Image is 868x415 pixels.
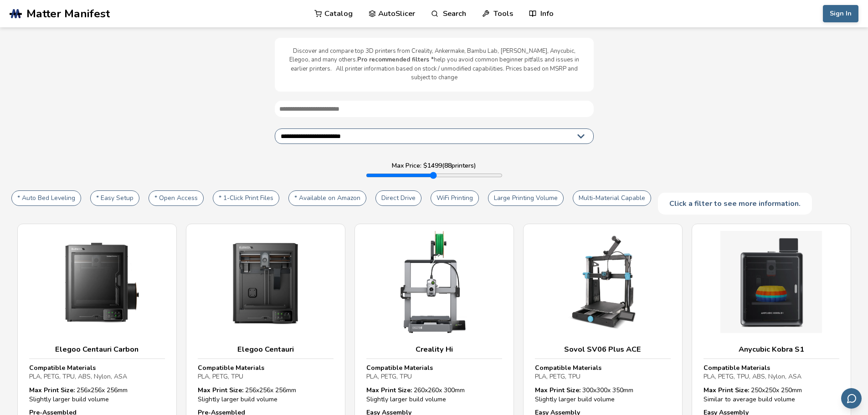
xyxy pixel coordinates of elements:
[704,345,839,354] h3: Anycubic Kobra S1
[535,372,580,381] span: PLA, PETG, TPU
[366,364,433,372] strong: Compatible Materials
[366,386,502,404] div: 260 x 260 x 300 mm Slightly larger build volume
[198,386,243,395] strong: Max Print Size:
[198,372,243,381] span: PLA, PETG, TPU
[29,345,165,354] h3: Elegoo Centauri Carbon
[29,386,75,395] strong: Max Print Size:
[198,386,334,404] div: 256 x 256 x 256 mm Slightly larger build volume
[29,386,165,404] div: 256 x 256 x 256 mm Slightly larger build volume
[392,162,476,169] label: Max Price: $ 1499 ( 88 printers)
[488,190,564,206] button: Large Printing Volume
[704,372,801,381] span: PLA, PETG, TPU, ABS, Nylon, ASA
[198,364,264,372] strong: Compatible Materials
[704,386,839,404] div: 250 x 250 x 250 mm Similar to average build volume
[366,345,502,354] h3: Creality Hi
[29,372,127,381] span: PLA, PETG, TPU, ABS, Nylon, ASA
[26,7,110,20] span: Matter Manifest
[823,5,858,22] button: Sign In
[288,190,366,206] button: * Available on Amazon
[658,193,812,215] div: Click a filter to see more information.
[213,190,279,206] button: * 1-Click Print Files
[841,388,862,409] button: Send feedback via email
[375,190,421,206] button: Direct Drive
[573,190,651,206] button: Multi-Material Capable
[149,190,204,206] button: * Open Access
[535,345,671,354] h3: Sovol SV06 Plus ACE
[704,364,770,372] strong: Compatible Materials
[535,386,580,395] strong: Max Print Size:
[431,190,479,206] button: WiFi Printing
[366,372,412,381] span: PLA, PETG, TPU
[198,345,334,354] h3: Elegoo Centauri
[704,386,749,395] strong: Max Print Size:
[535,364,601,372] strong: Compatible Materials
[29,364,96,372] strong: Compatible Materials
[535,386,671,404] div: 300 x 300 x 350 mm Slightly larger build volume
[90,190,139,206] button: * Easy Setup
[11,190,81,206] button: * Auto Bed Leveling
[357,56,434,64] b: Pro recommended filters *
[284,47,585,82] p: Discover and compare top 3D printers from Creality, Ankermake, Bambu Lab, [PERSON_NAME], Anycubic...
[366,386,412,395] strong: Max Print Size:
